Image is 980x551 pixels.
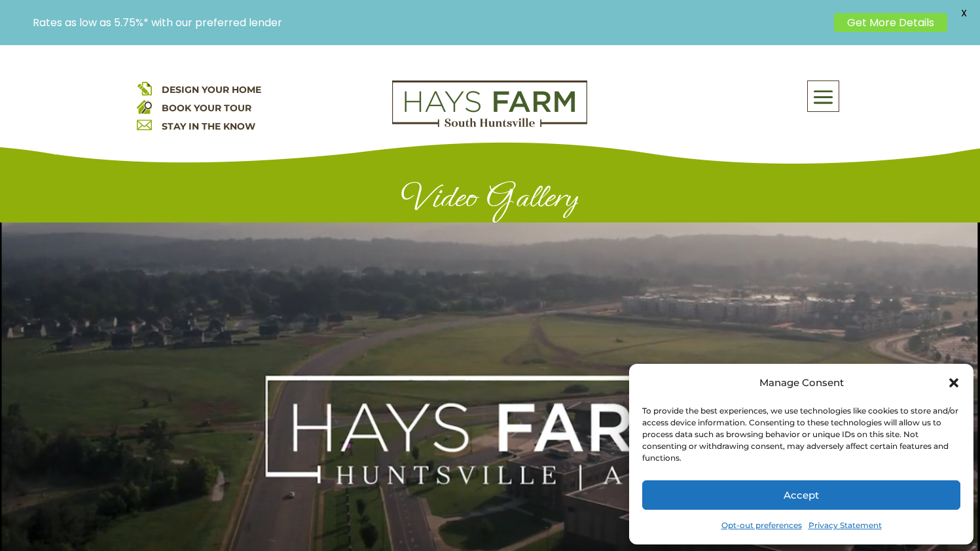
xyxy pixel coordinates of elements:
[162,102,251,114] a: BOOK YOUR TOUR
[759,374,844,392] div: Manage Consent
[162,84,261,96] a: DESIGN YOUR HOME
[137,177,844,222] h1: Video Gallery
[642,405,959,464] div: To provide the best experiences, we use technologies like cookies to store and/or access device i...
[642,480,960,510] button: Accept
[808,516,882,535] a: Privacy Statement
[392,80,587,128] img: Logo
[721,516,802,535] a: Opt-out preferences
[162,120,255,132] a: STAY IN THE KNOW
[954,3,973,23] span: X
[33,16,827,29] p: Rates as low as 5.75%* with our preferred lender
[392,118,587,130] a: hays farm homes huntsville development
[137,80,152,96] img: design your home
[834,13,947,32] a: Get More Details
[947,376,960,389] div: Close dialog
[137,99,152,114] img: book your home tour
